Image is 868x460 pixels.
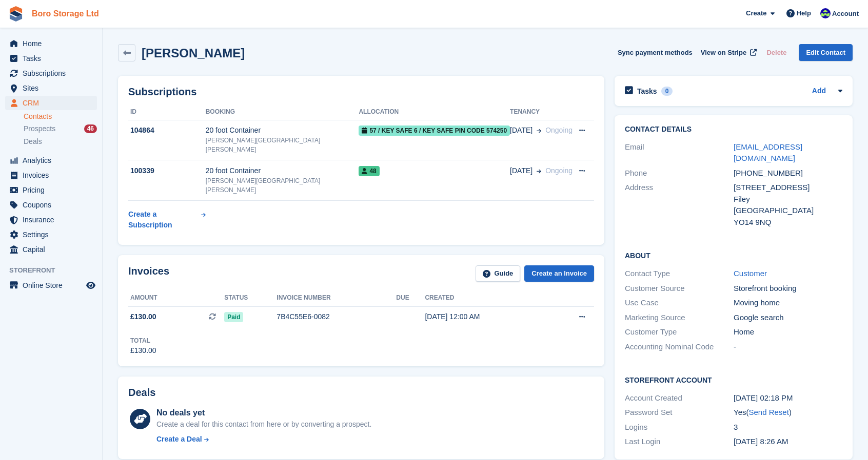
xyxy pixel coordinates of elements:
a: Create a Subscription [128,205,206,235]
div: Accounting Nominal Code [625,341,734,353]
h2: Subscriptions [128,86,594,98]
div: 20 foot Container [206,125,359,136]
h2: Deals [128,387,155,399]
span: Ongoing [545,166,573,175]
div: No deals yet [156,407,371,419]
div: 46 [84,124,97,133]
a: Create an Invoice [524,265,594,282]
div: Contact Type [625,268,734,280]
span: View on Stripe [701,48,746,58]
div: Yes [734,407,842,419]
span: Settings [23,227,84,242]
span: Sites [23,81,84,95]
span: Tasks [23,51,84,66]
div: Last Login [625,436,734,448]
a: menu [5,51,97,66]
span: ( ) [746,408,791,416]
th: Allocation [359,104,510,120]
span: 48 [359,166,379,176]
h2: About [625,250,842,260]
div: [DATE] 02:18 PM [734,392,842,404]
div: Total [130,336,156,345]
a: menu [5,168,97,182]
div: - [734,341,842,353]
span: Create [746,8,766,18]
div: Password Set [625,407,734,419]
th: ID [128,104,206,120]
th: Invoice number [277,290,396,306]
time: 2025-08-15 07:26:32 UTC [734,437,788,446]
a: Send Reset [748,408,788,416]
a: Guide [476,265,521,282]
a: menu [5,227,97,242]
div: YO14 9NQ [734,217,842,228]
button: Delete [762,44,791,61]
span: Pricing [23,183,84,197]
a: menu [5,213,97,227]
div: 104864 [128,125,206,136]
a: Customer [734,269,767,278]
div: [PERSON_NAME][GEOGRAPHIC_DATA][PERSON_NAME] [206,136,359,154]
div: Create a Subscription [128,209,199,231]
a: menu [5,198,97,212]
a: menu [5,66,97,80]
span: Help [797,8,811,18]
span: Deals [24,137,42,147]
span: Invoices [23,168,84,182]
a: menu [5,96,97,110]
div: 7B4C55E6-0082 [277,311,396,322]
span: Account [832,9,859,19]
div: 3 [734,422,842,433]
h2: [PERSON_NAME] [142,46,245,60]
div: Phone [625,168,734,179]
th: Due [396,290,425,306]
a: menu [5,153,97,168]
div: Moving home [734,297,842,309]
span: Ongoing [545,126,573,134]
span: [DATE] [510,125,532,136]
div: Account Created [625,392,734,404]
div: 100339 [128,165,206,176]
div: Email [625,141,734,164]
div: Filey [734,194,842,205]
a: Edit Contact [799,44,853,61]
span: Home [23,36,84,51]
a: Preview store [85,279,97,291]
th: Status [224,290,277,306]
button: Sync payment methods [618,44,693,61]
div: [STREET_ADDRESS] [734,182,842,194]
div: Create a deal for this contact from here or by converting a prospect. [156,419,371,430]
span: Coupons [23,198,84,212]
a: Create a Deal [156,434,371,445]
th: Amount [128,290,224,306]
span: Paid [224,312,243,322]
a: Prospects 46 [24,123,97,134]
div: Marketing Source [625,312,734,324]
span: Analytics [23,153,84,168]
a: Contacts [24,112,97,121]
h2: Invoices [128,265,169,282]
span: Subscriptions [23,66,84,80]
h2: Contact Details [625,126,842,134]
span: 57 / Key safe 6 / Key safe PIN code 574250 [359,126,510,136]
a: menu [5,36,97,51]
div: £130.00 [130,345,156,356]
a: menu [5,183,97,197]
div: Google search [734,312,842,324]
img: Tobie Hillier [820,8,831,18]
div: Address [625,182,734,228]
img: stora-icon-8386f47178a22dfd0bd8f6a31ec36ba5ce8667c1dd55bd0f319d3a0aa187defe.svg [8,6,24,22]
a: menu [5,81,97,95]
span: Insurance [23,213,84,227]
span: CRM [23,96,84,110]
div: 20 foot Container [206,165,359,176]
div: Logins [625,422,734,433]
div: Create a Deal [156,434,202,445]
span: Capital [23,242,84,257]
th: Booking [206,104,359,120]
div: Use Case [625,297,734,309]
div: [GEOGRAPHIC_DATA] [734,205,842,217]
span: Prospects [24,124,55,134]
span: Storefront [9,265,102,276]
div: [DATE] 12:00 AM [425,311,546,322]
